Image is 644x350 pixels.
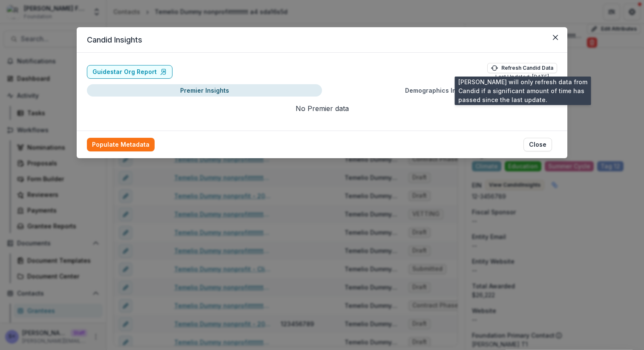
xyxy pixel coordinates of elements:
button: Refresh Candid Data [487,63,557,73]
a: Guidestar Org Report [87,65,172,79]
button: Close [549,31,562,44]
button: Populate Metadata [87,138,155,151]
header: Candid Insights [77,27,567,53]
p: No Premier data [94,103,550,114]
button: Close [523,138,552,151]
button: Demographics Insights [322,84,557,97]
button: Premier Insights [87,84,322,97]
p: Last Updated: [DATE] [495,73,549,81]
